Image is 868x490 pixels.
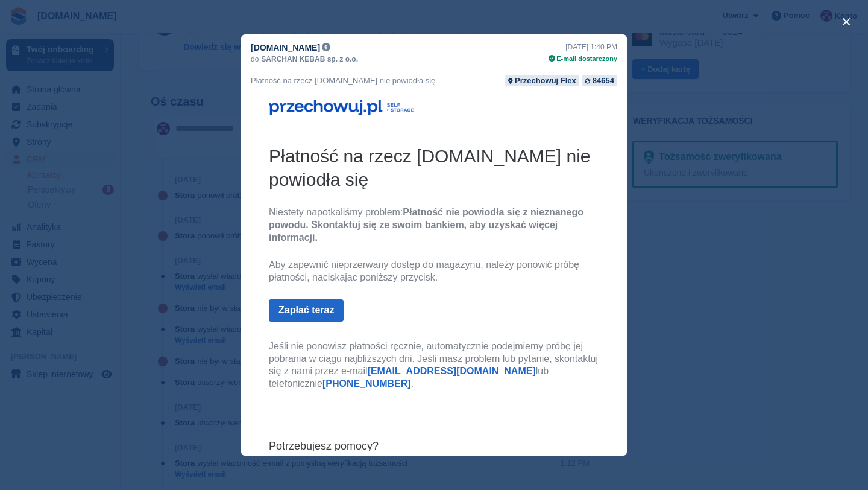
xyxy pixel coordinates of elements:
[28,210,102,232] a: Zapłać teraz
[28,350,358,364] h6: Potrzebujesz pomocy?
[28,118,342,153] b: Płatność nie powiodła się z nieznanego powodu. Skontaktuj się ze swoim bankiem, aby uzyskać więce...
[549,42,617,52] div: [DATE] 1:40 PM
[582,75,617,86] a: 84654
[593,75,614,86] div: 84654
[28,170,358,195] p: Aby zapewnić nieprzerwany dostęp do magazynu, należy ponowić próbę płatności, naciskając poniższy...
[549,54,617,64] div: E-mail dostarczony
[81,289,170,299] a: [PHONE_NUMBER]
[251,75,435,86] div: Płatność na rzecz [DOMAIN_NAME] nie powiodła się
[127,276,295,287] a: [EMAIL_ADDRESS][DOMAIN_NAME]
[837,12,856,31] button: close
[322,43,330,51] img: icon-info-grey-7440780725fd019a000dd9b08b2336e03edf1995a4989e88bcd33f0948082b44.svg
[251,42,320,54] span: [DOMAIN_NAME]
[261,54,358,65] span: SARCHAN KEBAB sp. z o.o.
[505,75,579,86] a: Przechowuj Flex
[251,54,259,65] span: do
[28,251,358,301] p: Jeśli nie ponowisz płatności ręcznie, automatycznie podejmiemy próbę jej pobrania w ciągu najbliż...
[28,10,172,26] img: przechowuj.pl Logo
[515,75,576,86] div: Przechowuj Flex
[28,55,358,102] h2: Płatność na rzecz [DOMAIN_NAME] nie powiodła się
[28,117,358,154] p: Niestety napotkaliśmy problem:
